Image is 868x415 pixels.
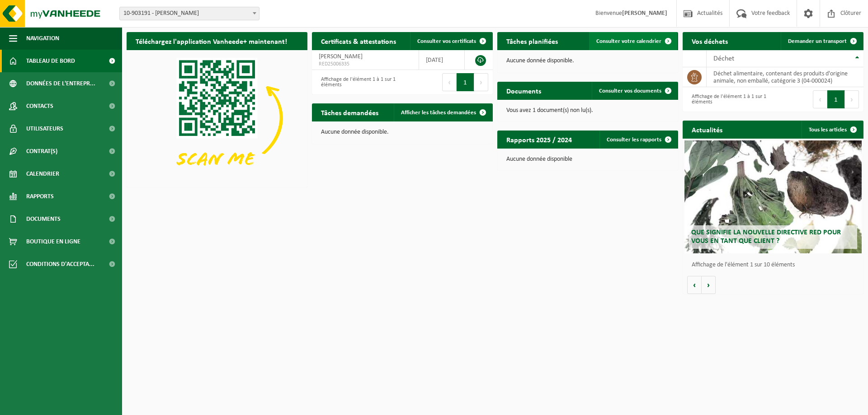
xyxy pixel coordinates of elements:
h2: Actualités [683,121,731,138]
span: Déchet [713,55,734,62]
span: Consulter vos certificats [417,38,476,44]
span: Demander un transport [788,38,847,44]
span: Rapports [26,185,54,208]
button: 1 [457,73,474,91]
span: Contacts [26,95,53,117]
h2: Documents [497,82,550,99]
strong: [PERSON_NAME] [622,10,667,17]
button: Vorige [687,276,702,294]
a: Consulter vos documents [592,82,677,100]
span: Que signifie la nouvelle directive RED pour vous en tant que client ? [691,229,841,245]
div: Affichage de l'élément 1 à 1 sur 1 éléments [687,89,769,109]
span: Calendrier [26,163,59,185]
a: Consulter les rapports [599,131,677,149]
p: Aucune donnée disponible. [321,129,484,135]
span: Consulter vos documents [599,88,661,94]
a: Afficher les tâches demandées [394,103,492,121]
a: Consulter vos certificats [410,32,492,50]
p: Aucune donnée disponible [506,156,669,163]
h2: Certificats & attestations [312,32,405,50]
h2: Rapports 2025 / 2024 [497,131,581,148]
p: Affichage de l'élément 1 sur 10 éléments [692,262,859,268]
span: Utilisateurs [26,117,63,140]
span: Navigation [26,27,59,50]
span: 10-903191 - JORIBA BAKERY DELEYE - LUINGNE [119,7,259,20]
td: [DATE] [419,50,465,70]
h2: Tâches demandées [312,103,387,121]
a: Demander un transport [781,32,863,50]
span: 10-903191 - JORIBA BAKERY DELEYE - LUINGNE [120,7,259,20]
h2: Téléchargez l'application Vanheede+ maintenant! [127,32,296,50]
h2: Vos déchets [683,32,737,50]
button: Previous [442,73,457,91]
span: Consulter votre calendrier [596,38,661,44]
a: Consulter votre calendrier [589,32,677,50]
span: Conditions d'accepta... [26,253,94,275]
a: Tous les articles [802,121,863,139]
p: Vous avez 1 document(s) non lu(s). [506,107,669,114]
h2: Tâches planifiées [497,32,567,50]
button: 1 [827,90,845,108]
span: Boutique en ligne [26,230,80,253]
button: Next [845,90,859,108]
a: Que signifie la nouvelle directive RED pour vous en tant que client ? [684,140,862,253]
span: Afficher les tâches demandées [401,110,476,116]
span: Tableau de bord [26,50,75,72]
td: déchet alimentaire, contenant des produits d'origine animale, non emballé, catégorie 3 (04-000024) [707,67,863,87]
button: Next [474,73,488,91]
span: [PERSON_NAME] [319,53,363,60]
span: RED25006335 [319,61,412,68]
p: Aucune donnée disponible. [506,58,669,64]
button: Previous [813,90,827,108]
span: Contrat(s) [26,140,57,163]
img: Download de VHEPlus App [127,50,307,186]
div: Affichage de l'élément 1 à 1 sur 1 éléments [316,72,398,92]
span: Documents [26,208,61,230]
button: Volgende [702,276,716,294]
span: Données de l'entrepr... [26,72,95,95]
